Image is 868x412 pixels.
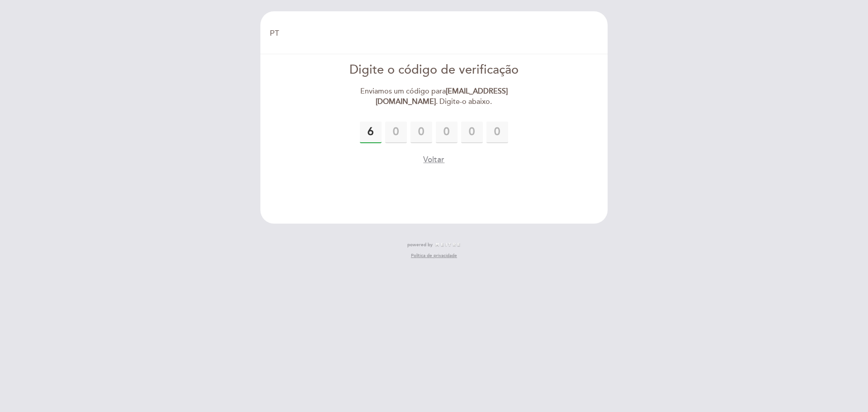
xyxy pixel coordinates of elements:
input: 0 [410,122,432,143]
a: powered by [407,242,461,248]
a: Política de privacidade [411,253,457,259]
img: MEITRE [435,243,461,247]
input: 0 [360,122,382,143]
input: 0 [461,122,483,143]
strong: [EMAIL_ADDRESS][DOMAIN_NAME] [376,87,508,106]
button: Voltar [423,154,444,165]
input: 0 [385,122,407,143]
div: Enviamos um código para . Digite-o abaixo. [330,86,538,107]
span: powered by [407,242,433,248]
div: Digite o código de verificação [330,61,538,79]
input: 0 [486,122,508,143]
input: 0 [436,122,458,143]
